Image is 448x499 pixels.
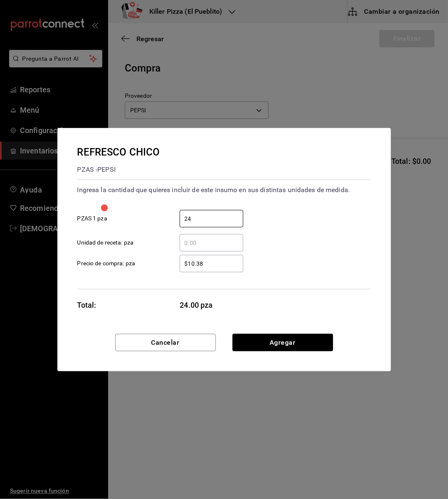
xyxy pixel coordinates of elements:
[77,238,134,247] span: Unidad de receta: pza
[233,334,333,351] button: Agregar
[180,259,243,269] input: Precio de compra: pza
[115,334,216,351] button: Cancelar
[77,183,371,197] div: Ingresa la cantidad que quieres incluir de este insumo en sus distintas unidades de medida.
[180,214,243,224] input: PZAS 1 pza
[77,163,160,176] div: PZAS - PEPSI
[180,299,244,311] span: 24.00 pza
[77,145,160,160] div: REFRESCO CHICO
[77,259,136,268] span: Precio de compra: pza
[77,299,97,311] div: Total:
[77,214,107,223] span: PZAS 1 pza
[180,238,243,248] input: Unidad de receta: pza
